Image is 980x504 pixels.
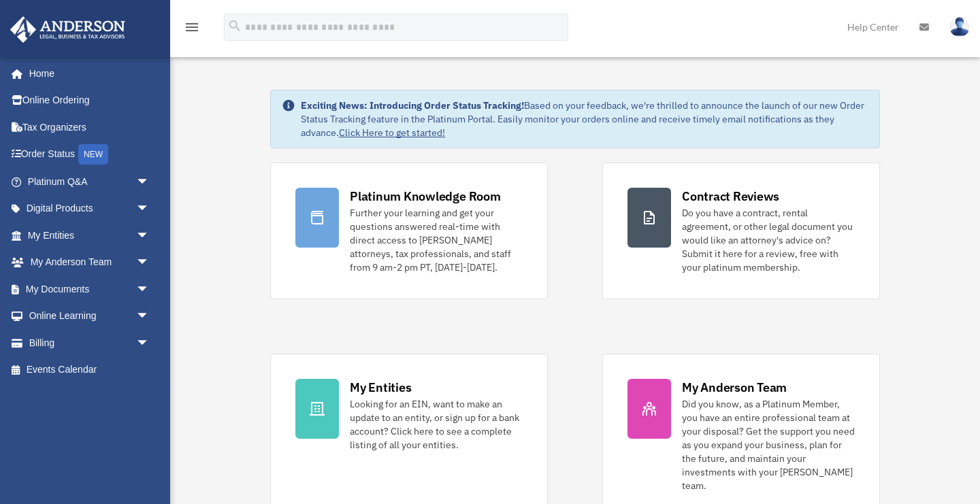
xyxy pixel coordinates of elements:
a: Online Learningarrow_drop_down [10,303,170,330]
img: Anderson Advisors Platinum Portal [6,16,129,43]
a: Order StatusNEW [10,141,170,169]
div: Do you have a contract, rental agreement, or other legal document you would like an attorney's ad... [682,206,855,274]
a: Contract Reviews Do you have a contract, rental agreement, or other legal document you would like... [602,163,880,299]
div: Looking for an EIN, want to make an update to an entity, or sign up for a bank account? Click her... [350,397,523,452]
strong: Exciting News: Introducing Order Status Tracking! [301,99,524,112]
img: User Pic [949,17,970,37]
a: My Anderson Teamarrow_drop_down [10,249,170,276]
span: arrow_drop_down [136,249,163,277]
span: arrow_drop_down [136,275,163,303]
a: Events Calendar [10,356,170,384]
span: arrow_drop_down [136,222,163,250]
div: Did you know, as a Platinum Member, you have an entire professional team at your disposal? Get th... [682,397,855,492]
div: My Anderson Team [682,379,787,396]
div: Platinum Knowledge Room [350,188,501,205]
a: Platinum Q&Aarrow_drop_down [10,168,170,195]
a: Tax Organizers [10,114,170,141]
a: Billingarrow_drop_down [10,329,170,356]
i: search [227,18,242,33]
a: Click Here to get started! [339,127,445,139]
a: My Entitiesarrow_drop_down [10,222,170,249]
a: My Documentsarrow_drop_down [10,275,170,303]
span: arrow_drop_down [136,329,163,357]
a: Platinum Knowledge Room Further your learning and get your questions answered real-time with dire... [270,163,548,299]
a: menu [184,24,200,35]
span: arrow_drop_down [136,303,163,331]
a: Online Ordering [10,87,170,114]
div: Contract Reviews [682,188,779,205]
div: My Entities [350,379,411,396]
div: NEW [78,144,108,165]
a: Digital Productsarrow_drop_down [10,195,170,222]
div: Based on your feedback, we're thrilled to announce the launch of our new Order Status Tracking fe... [301,99,868,139]
a: Home [10,60,163,87]
i: menu [184,19,200,35]
div: Further your learning and get your questions answered real-time with direct access to [PERSON_NAM... [350,206,523,274]
span: arrow_drop_down [136,195,163,223]
span: arrow_drop_down [136,168,163,196]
